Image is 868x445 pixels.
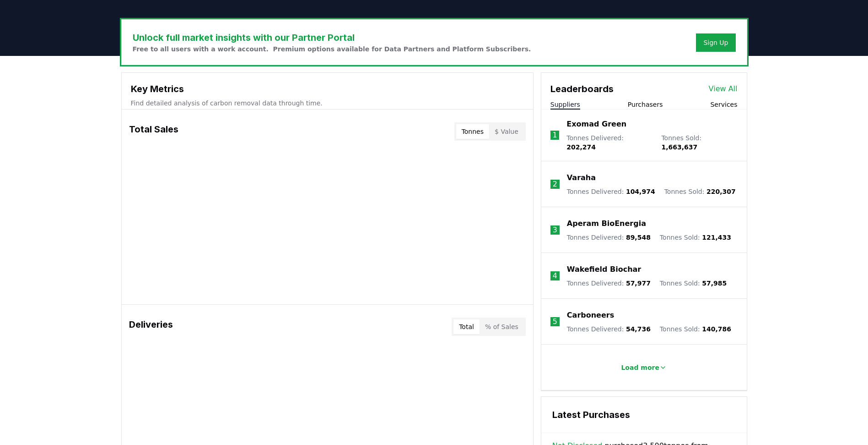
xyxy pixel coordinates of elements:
[709,83,738,94] a: View All
[696,33,735,52] button: Sign Up
[133,31,531,44] h3: Unlock full market insights with our Partner Portal
[567,310,614,321] a: Carboneers
[614,358,674,377] button: Load more
[660,324,731,334] p: Tonnes Sold :
[661,133,737,152] p: Tonnes Sold :
[131,99,524,108] p: Find detailed analysis of carbon removal data through time.
[567,218,646,229] a: Aperam BioEnergia
[661,143,697,151] span: 1,663,637
[453,319,480,334] button: Total
[621,363,659,372] p: Load more
[628,100,663,109] button: Purchasers
[660,233,731,242] p: Tonnes Sold :
[566,143,596,151] span: 202,274
[133,44,531,54] p: Free to all users with a work account. Premium options available for Data Partners and Platform S...
[553,225,557,236] p: 3
[553,179,557,190] p: 2
[553,270,557,281] p: 4
[702,280,727,287] span: 57,985
[550,100,580,109] button: Suppliers
[552,130,557,141] p: 1
[553,316,557,327] p: 5
[702,325,731,333] span: 140,786
[702,234,731,241] span: 121,433
[567,264,641,275] a: Wakefield Biochar
[706,188,736,195] span: 220,307
[626,325,651,333] span: 54,736
[626,234,651,241] span: 89,548
[567,279,651,288] p: Tonnes Delivered :
[552,408,736,422] h3: Latest Purchases
[626,188,655,195] span: 104,974
[566,119,626,130] a: Exomad Green
[703,38,728,47] a: Sign Up
[626,280,651,287] span: 57,977
[664,187,736,196] p: Tonnes Sold :
[456,124,489,139] button: Tonnes
[710,100,737,109] button: Services
[129,318,173,336] h3: Deliveries
[566,133,652,152] p: Tonnes Delivered :
[480,319,524,334] button: % of Sales
[660,279,727,288] p: Tonnes Sold :
[550,82,614,96] h3: Leaderboards
[567,233,651,242] p: Tonnes Delivered :
[567,172,596,183] a: Varaha
[489,124,524,139] button: $ Value
[129,122,178,141] h3: Total Sales
[567,324,651,334] p: Tonnes Delivered :
[131,82,524,96] h3: Key Metrics
[567,187,655,196] p: Tonnes Delivered :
